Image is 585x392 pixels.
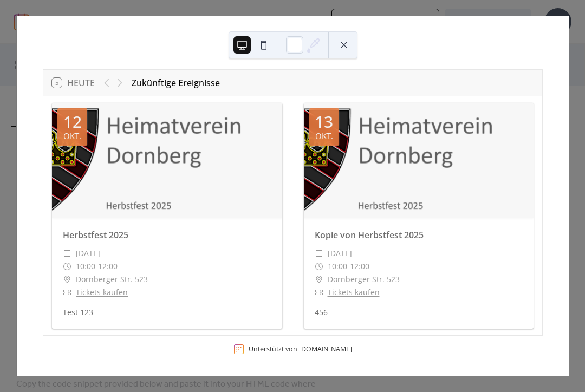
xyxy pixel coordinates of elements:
span: Dornberger Str. 523 [328,273,400,286]
span: 12:00 [350,260,369,273]
a: Tickets kaufen [328,287,380,297]
div: Test 123 [52,306,282,318]
div: 13 [315,114,333,130]
span: - [95,260,98,273]
a: Kopie von Herbstfest 2025 [315,229,424,241]
div: ​ [63,286,71,299]
div: ​ [315,260,323,273]
span: 12:00 [98,260,118,273]
div: Zukünftige Ereignisse [132,76,220,89]
span: Dornberger Str. 523 [76,273,148,286]
div: 12 [63,114,82,130]
div: ​ [63,273,71,286]
span: [DATE] [76,247,100,260]
div: 456 [304,306,534,318]
span: [DATE] [328,247,352,260]
a: Tickets kaufen [76,287,128,297]
span: 10:00 [328,260,347,273]
a: Herbstfest 2025 [63,229,128,241]
div: Okt. [315,132,333,140]
div: Unterstützt von [249,344,352,354]
div: ​ [315,273,323,286]
div: ​ [63,260,71,273]
span: 10:00 [76,260,95,273]
div: ​ [315,247,323,260]
div: Okt. [63,132,81,140]
span: - [347,260,350,273]
div: ​ [315,286,323,299]
div: ​ [63,247,71,260]
a: [DOMAIN_NAME] [299,344,352,354]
